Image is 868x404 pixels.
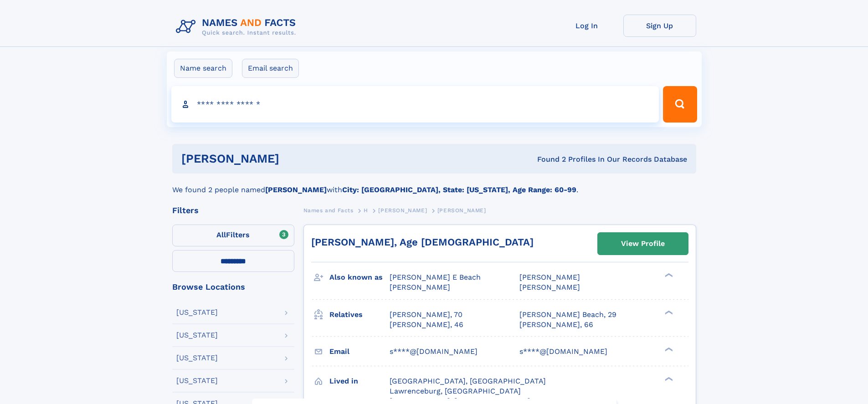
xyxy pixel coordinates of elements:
[364,205,368,216] a: H
[172,206,294,215] div: Filters
[550,15,623,37] a: Log In
[519,273,580,281] span: [PERSON_NAME]
[364,207,368,214] span: H
[342,185,576,194] b: City: [GEOGRAPHIC_DATA], State: [US_STATE], Age Range: 60-99
[171,86,659,123] input: search input
[172,283,294,291] div: Browse Locations
[329,373,390,389] h3: Lived in
[265,185,327,194] b: [PERSON_NAME]
[519,283,580,291] span: [PERSON_NAME]
[663,346,673,352] div: ❯
[663,309,673,315] div: ❯
[390,283,450,291] span: [PERSON_NAME]
[437,207,486,214] span: [PERSON_NAME]
[519,310,616,320] a: [PERSON_NAME] Beach, 29
[174,59,232,78] label: Name search
[172,174,696,195] div: We found 2 people named with .
[329,344,390,359] h3: Email
[181,153,408,164] h1: [PERSON_NAME]
[390,387,521,395] span: Lawrenceburg, [GEOGRAPHIC_DATA]
[390,273,481,281] span: [PERSON_NAME] E Beach
[216,230,226,239] span: All
[663,376,673,382] div: ❯
[176,309,218,316] div: [US_STATE]
[598,233,688,255] a: View Profile
[390,320,463,330] a: [PERSON_NAME], 46
[172,15,303,39] img: Logo Names and Facts
[623,15,696,37] a: Sign Up
[329,307,390,322] h3: Relatives
[621,233,665,254] div: View Profile
[378,207,427,214] span: [PERSON_NAME]
[303,205,354,216] a: Names and Facts
[176,377,218,384] div: [US_STATE]
[378,205,427,216] a: [PERSON_NAME]
[663,86,697,123] button: Search Button
[311,236,534,248] a: [PERSON_NAME], Age [DEMOGRAPHIC_DATA]
[172,225,294,246] label: Filters
[176,332,218,339] div: [US_STATE]
[390,310,462,320] a: [PERSON_NAME], 70
[519,320,593,330] a: [PERSON_NAME], 66
[663,272,673,278] div: ❯
[329,270,390,285] h3: Also known as
[390,377,546,385] span: [GEOGRAPHIC_DATA], [GEOGRAPHIC_DATA]
[176,354,218,362] div: [US_STATE]
[242,59,299,78] label: Email search
[408,154,687,164] div: Found 2 Profiles In Our Records Database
